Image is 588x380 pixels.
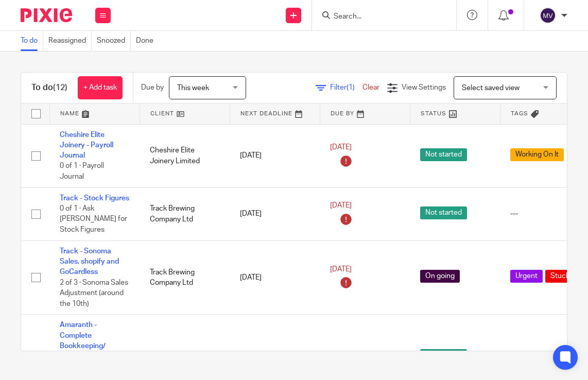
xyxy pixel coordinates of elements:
[540,7,556,24] img: svg%3E
[140,240,230,315] td: Track Brewing Company Ltd
[53,83,67,92] span: (12)
[230,187,320,240] td: [DATE]
[60,163,104,181] span: 0 of 1 · Payroll Journal
[21,8,72,22] img: Pixie
[230,240,320,315] td: [DATE]
[78,76,123,99] a: + Add task
[21,31,43,51] a: To do
[347,84,355,91] span: (1)
[402,84,446,91] span: View Settings
[177,84,209,92] span: This week
[230,124,320,187] td: [DATE]
[362,84,379,91] a: Clear
[511,111,528,116] span: Tags
[330,202,352,210] span: [DATE]
[140,124,230,187] td: Cheshire Elite Joinery Limited
[60,205,127,233] span: 0 of 1 · Ask [PERSON_NAME] for Stock Figures
[330,266,352,273] span: [DATE]
[510,270,543,283] span: Urgent
[141,82,164,93] p: Due by
[420,349,467,362] span: Not started
[60,131,113,160] a: Cheshire Elite Joinery - Payroll Journal
[60,195,129,202] a: Track - Stock Figures
[510,148,564,161] span: Working On It
[60,279,128,307] span: 2 of 3 · Sonoma Sales Adjustment (around the 10th)
[420,270,460,283] span: On going
[420,206,467,219] span: Not started
[31,82,67,93] h1: To do
[48,31,92,51] a: Reassigned
[136,31,159,51] a: Done
[333,12,425,22] input: Search
[60,248,119,276] a: Track - Sonoma Sales, shopify and GoCardless
[330,84,362,91] span: Filter
[420,148,467,161] span: Not started
[330,144,352,151] span: [DATE]
[140,187,230,240] td: Track Brewing Company Ltd
[97,31,131,51] a: Snoozed
[545,270,575,283] span: Stuck
[462,84,520,92] span: Select saved view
